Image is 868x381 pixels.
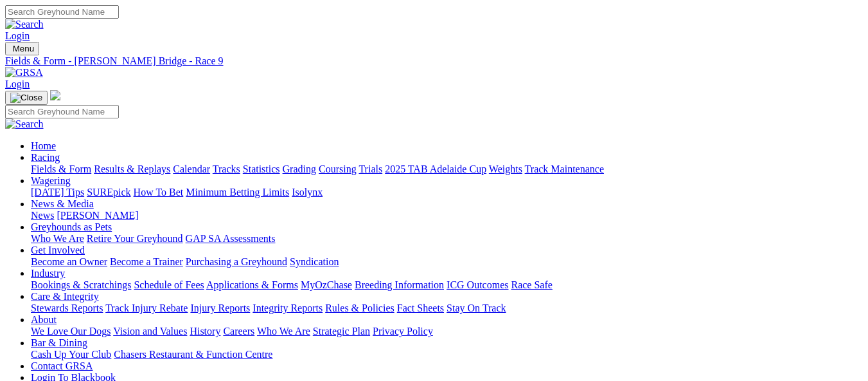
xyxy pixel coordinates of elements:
[31,337,87,348] a: Bar & Dining
[31,256,863,268] div: Get Involved
[31,302,103,313] a: Stewards Reports
[31,152,60,163] a: Racing
[31,349,111,360] a: Cash Up Your Club
[5,67,43,79] img: GRSA
[5,105,119,118] input: Search
[525,163,604,174] a: Track Maintenance
[252,302,323,313] a: Integrity Reports
[355,279,444,290] a: Breeding Information
[31,291,99,302] a: Care & Integrity
[31,221,112,232] a: Greyhounds as Pets
[292,187,323,198] a: Isolynx
[31,349,863,360] div: Bar & Dining
[213,163,240,174] a: Tracks
[31,187,84,198] a: [DATE] Tips
[31,210,54,221] a: News
[31,245,85,256] a: Get Involved
[206,279,298,290] a: Applications & Forms
[5,118,44,130] img: Search
[5,5,119,19] input: Search
[283,163,316,174] a: Grading
[5,19,44,30] img: Search
[447,279,508,290] a: ICG Outcomes
[31,326,863,337] div: About
[447,302,506,313] a: Stay On Track
[385,163,486,174] a: 2025 TAB Adelaide Cup
[511,279,552,290] a: Race Safe
[134,187,184,198] a: How To Bet
[186,233,276,244] a: GAP SA Assessments
[190,326,220,337] a: History
[31,302,863,314] div: Care & Integrity
[50,90,60,100] img: logo-grsa-white.png
[110,256,183,267] a: Become a Trainer
[5,91,48,105] button: Toggle navigation
[31,279,131,290] a: Bookings & Scratchings
[397,302,444,313] a: Fact Sheets
[113,326,187,337] a: Vision and Values
[31,163,91,174] a: Fields & Form
[190,302,250,313] a: Injury Reports
[57,210,138,221] a: [PERSON_NAME]
[5,55,863,67] a: Fields & Form - [PERSON_NAME] Bridge - Race 9
[313,326,370,337] a: Strategic Plan
[31,233,863,245] div: Greyhounds as Pets
[31,268,65,279] a: Industry
[31,256,107,267] a: Become an Owner
[31,163,863,175] div: Racing
[319,163,357,174] a: Coursing
[173,163,210,174] a: Calendar
[114,349,272,360] a: Chasers Restaurant & Function Centre
[105,302,188,313] a: Track Injury Rebate
[31,314,57,325] a: About
[94,163,170,174] a: Results & Replays
[10,93,42,103] img: Close
[31,360,93,371] a: Contact GRSA
[223,326,254,337] a: Careers
[5,30,30,41] a: Login
[31,279,863,291] div: Industry
[186,187,289,198] a: Minimum Betting Limits
[5,79,30,89] a: Login
[87,233,183,244] a: Retire Your Greyhound
[243,163,280,174] a: Statistics
[31,198,94,209] a: News & Media
[31,210,863,221] div: News & Media
[31,187,863,198] div: Wagering
[13,44,34,53] span: Menu
[186,256,287,267] a: Purchasing a Greyhound
[134,279,204,290] a: Schedule of Fees
[290,256,339,267] a: Syndication
[87,187,130,198] a: SUREpick
[373,326,433,337] a: Privacy Policy
[31,140,56,151] a: Home
[31,233,84,244] a: Who We Are
[31,326,111,337] a: We Love Our Dogs
[489,163,522,174] a: Weights
[257,326,310,337] a: Who We Are
[31,175,71,186] a: Wagering
[301,279,352,290] a: MyOzChase
[359,163,382,174] a: Trials
[5,42,39,55] button: Toggle navigation
[325,302,394,313] a: Rules & Policies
